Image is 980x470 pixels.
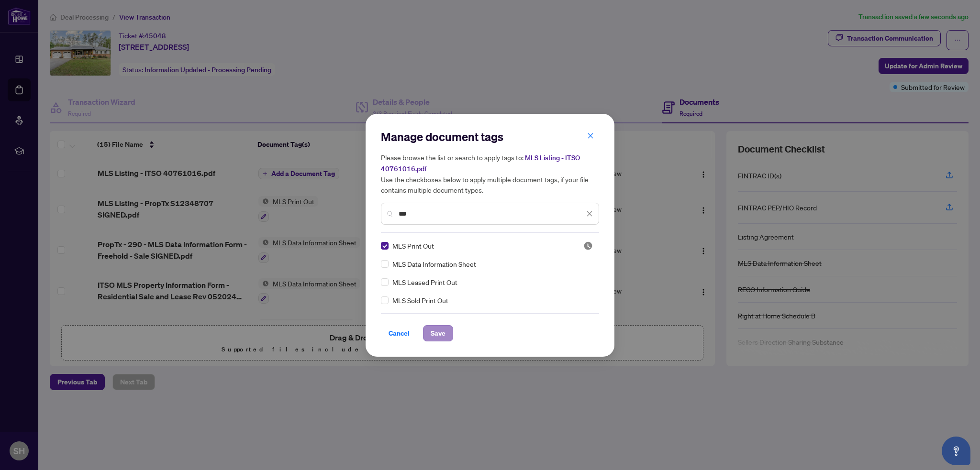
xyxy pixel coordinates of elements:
span: close [586,210,593,217]
span: MLS Listing - ITSO 40761016.pdf [381,153,580,173]
span: close [587,132,594,139]
button: Cancel [381,325,417,341]
h5: Please browse the list or search to apply tags to: Use the checkboxes below to apply multiple doc... [381,152,599,195]
span: MLS Print Out [392,240,434,251]
button: Save [423,325,453,341]
img: status [583,241,593,251]
span: MLS Leased Print Out [392,277,457,287]
span: MLS Data Information Sheet [392,259,476,269]
span: Save [431,326,445,341]
h2: Manage document tags [381,129,599,144]
button: Open asap [942,437,970,465]
span: Pending Review [583,241,593,251]
span: Cancel [389,326,410,341]
span: MLS Sold Print Out [392,295,448,306]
